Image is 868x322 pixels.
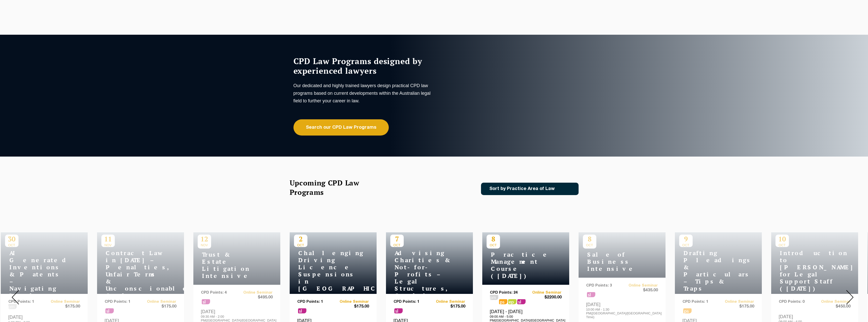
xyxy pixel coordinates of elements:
[487,243,500,247] span: OCT
[290,178,372,197] h2: Upcoming CPD Law Programs
[846,290,854,305] img: Next
[294,235,307,243] p: 2
[293,119,389,136] a: Search our CPD Law Programs
[390,250,454,313] h4: Advising Charities & Not-for-Profits – Legal Structures, Compliance & Risk Management
[429,304,465,309] span: $175.00
[293,82,433,105] p: Our dedicated and highly trained lawyers design practical CPD law programs based on current devel...
[294,250,357,292] h4: Challenging Driving Licence Suspensions in [GEOGRAPHIC_DATA]
[563,187,569,191] img: Icon
[333,304,369,309] span: $175.00
[517,299,526,304] span: sl
[12,290,19,305] img: Prev
[508,299,516,304] span: ps
[487,251,550,279] h4: Practice Management Course ([DATE])
[499,299,507,304] span: ps
[297,300,333,304] p: CPD Points: 1
[490,295,498,300] span: pm
[526,295,562,300] span: $2200.00
[390,235,404,243] p: 7
[294,243,307,247] span: OCT
[481,183,579,195] a: Sort by Practice Area of Law
[293,56,433,75] h1: CPD Law Programs designed by experienced lawyers
[490,291,526,295] p: CPD Points: 24
[390,243,404,247] span: OCT
[526,291,562,295] a: Online Seminar
[394,308,403,313] span: sl
[487,235,500,243] p: 8
[298,308,306,313] span: sl
[394,300,430,304] p: CPD Points: 1
[429,300,465,304] a: Online Seminar
[333,300,369,304] a: Online Seminar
